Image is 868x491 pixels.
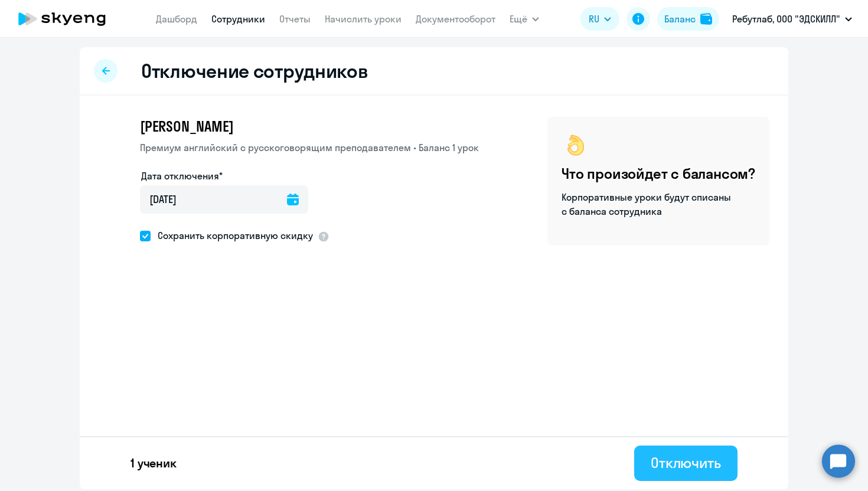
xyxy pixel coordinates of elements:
span: RU [589,12,599,26]
span: Ещё [510,12,527,26]
p: Ребутлаб, ООО "ЭДСКИЛЛ" [732,12,840,26]
h2: Отключение сотрудников [141,59,368,83]
button: RU [580,7,619,31]
p: Премиум английский с русскоговорящим преподавателем • Баланс 1 урок [140,140,479,155]
a: Сотрудники [211,13,265,25]
img: ok [562,131,590,159]
span: [PERSON_NAME] [140,117,233,136]
p: Корпоративные уроки будут списаны с баланса сотрудника [562,190,733,218]
button: Ещё [510,7,539,31]
button: Ребутлаб, ООО "ЭДСКИЛЛ" [726,5,858,33]
img: balance [700,13,712,25]
input: дд.мм.гггг [140,185,308,214]
a: Начислить уроки [325,13,402,25]
button: Балансbalance [657,7,719,31]
a: Дашборд [156,13,197,25]
span: Сохранить корпоративную скидку [151,228,313,243]
h4: Что произойдет с балансом? [562,164,755,183]
a: Отчеты [279,13,311,25]
a: Документооборот [416,13,495,25]
div: Баланс [664,12,696,26]
label: Дата отключения* [141,169,223,183]
button: Отключить [634,446,738,481]
p: 1 ученик [130,455,177,472]
div: Отключить [651,453,721,472]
